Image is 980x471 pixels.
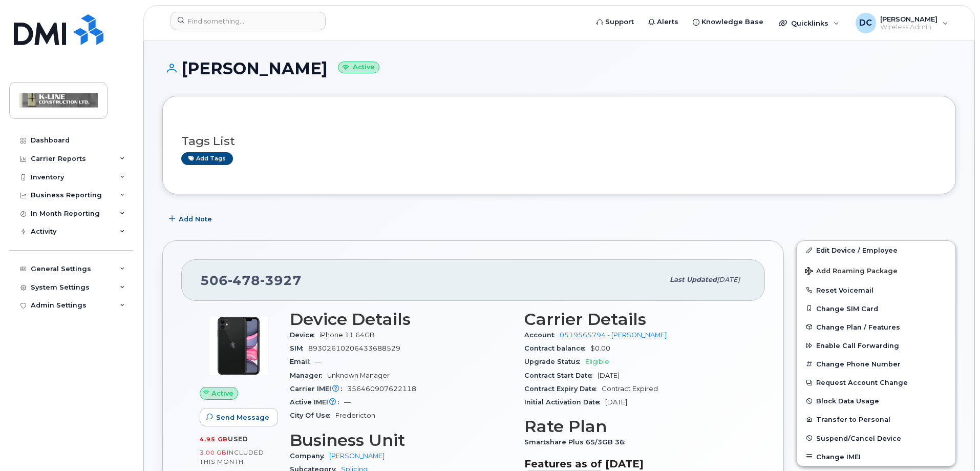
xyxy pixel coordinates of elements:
h3: Tags List [181,135,937,148]
span: 478 [228,273,260,288]
span: Enable Call Forwarding [816,342,899,350]
span: Account [524,331,560,339]
span: SIM [290,344,308,352]
button: Add Note [162,210,221,228]
span: [DATE] [605,398,627,406]
a: [PERSON_NAME] [329,452,385,460]
span: 356460907622118 [347,385,416,393]
a: Add tags [181,152,233,165]
a: 0519565794 - [PERSON_NAME] [560,331,667,339]
span: Unknown Manager [327,372,390,379]
img: iPhone_11.jpg [208,315,269,377]
span: Carrier IMEI [290,385,347,393]
span: 3927 [260,273,302,288]
span: $0.00 [590,344,610,352]
button: Change SIM Card [797,299,955,318]
button: Change Plan / Features [797,318,955,336]
span: Last updated [670,276,717,283]
span: Active [211,388,233,398]
button: Send Message [200,408,278,426]
h3: Rate Plan [524,417,747,436]
span: Smartshare Plus 65/3GB 36 [524,438,630,446]
span: Initial Activation Date [524,398,605,406]
span: 506 [200,273,302,288]
span: included this month [200,448,264,465]
span: Send Message [216,413,269,422]
span: Active IMEI [290,398,344,406]
span: Contract Start Date [524,372,598,379]
span: Contract Expiry Date [524,385,602,393]
button: Transfer to Personal [797,410,955,428]
button: Reset Voicemail [797,281,955,299]
span: 4.95 GB [200,436,228,443]
span: [DATE] [717,276,740,283]
span: [DATE] [598,372,620,379]
span: Email [290,358,315,365]
span: Suspend/Cancel Device [816,434,901,442]
span: Device [290,331,319,339]
span: — [344,398,351,406]
span: Upgrade Status [524,358,585,365]
button: Request Account Change [797,373,955,392]
button: Block Data Usage [797,392,955,410]
span: Add Roaming Package [805,267,898,277]
small: Active [338,62,379,73]
span: Add Note [179,214,212,224]
span: iPhone 11 64GB [319,331,375,339]
button: Change IMEI [797,447,955,466]
h1: [PERSON_NAME] [162,59,956,77]
button: Change Phone Number [797,355,955,373]
h3: Carrier Details [524,310,747,329]
h3: Device Details [290,310,512,329]
span: — [315,358,322,365]
span: used [228,435,248,443]
span: Contract Expired [602,385,658,393]
span: 3.00 GB [200,449,227,456]
h3: Business Unit [290,431,512,449]
button: Enable Call Forwarding [797,336,955,355]
button: Add Roaming Package [797,260,955,281]
span: Contract balance [524,344,590,352]
span: Eligible [585,358,609,365]
span: City Of Use [290,412,335,419]
a: Edit Device / Employee [797,241,955,259]
span: Change Plan / Features [816,323,900,331]
span: Company [290,452,329,460]
span: 89302610206433688529 [308,344,400,352]
span: Manager [290,372,327,379]
span: Fredericton [335,412,375,419]
h3: Features as of [DATE] [524,458,747,470]
button: Suspend/Cancel Device [797,429,955,447]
